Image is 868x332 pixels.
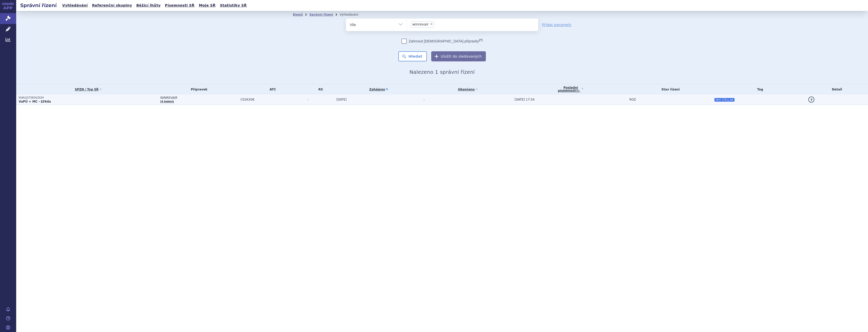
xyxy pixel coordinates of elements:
a: Vyhledávání [61,2,89,9]
a: Běžící lhůty [135,2,162,9]
a: Ukončeno [424,86,512,93]
p: SUKLS273924/2024 [19,96,158,100]
label: Zahrnout [DEMOGRAPHIC_DATA] přípravky [402,39,483,44]
span: × [430,22,433,26]
a: SPZN / Typ SŘ [19,86,158,93]
th: Tag [712,84,806,94]
span: winrevair [412,22,429,26]
button: Uložit do sledovaných [431,51,486,61]
span: C02KX06 [241,98,305,101]
a: Poslednípísemnost(?) [514,84,627,94]
th: RS [305,84,334,94]
li: Vyhledávání [340,11,365,18]
th: Stav řízení [627,84,712,94]
a: Písemnosti SŘ [163,2,196,9]
a: Referenční skupiny [91,2,134,9]
span: Nalezeno 1 správní řízení [409,69,475,75]
th: ATC [238,84,305,94]
a: Statistiky SŘ [218,2,248,9]
a: detail [808,97,814,103]
a: Správní řízení [309,13,333,16]
a: Domů [293,13,303,16]
span: [DATE] [336,98,347,101]
th: Přípravek [158,84,238,94]
i: PAH STELLAR [714,98,734,102]
abbr: (?) [479,38,483,42]
span: WINREVAIR [160,96,238,100]
span: - [424,98,425,101]
span: [DATE] 17:54 [514,98,534,101]
a: (4 balení) [160,100,174,103]
span: - [308,98,334,101]
span: ROZ [629,98,636,101]
strong: VaPÚ + MC - §39da [19,100,51,103]
abbr: (?) [576,89,579,92]
button: Hledat [398,51,427,61]
a: Přidat parametr [542,22,572,27]
a: Moje SŘ [197,2,217,9]
input: winrevair [436,21,438,27]
th: Detail [806,84,868,94]
h2: Správní řízení [16,2,61,9]
a: Zahájeno [336,86,421,93]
